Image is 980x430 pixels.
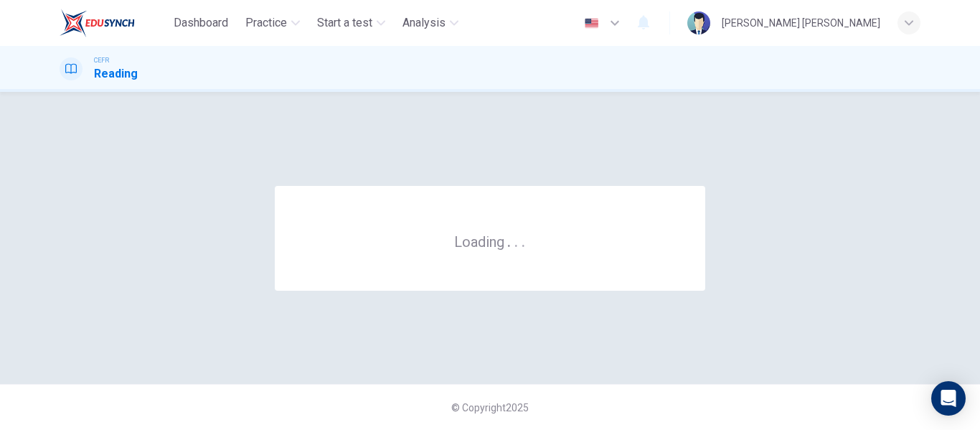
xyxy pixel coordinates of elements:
h6: . [521,228,526,252]
img: Profile picture [687,11,710,34]
div: Open Intercom Messenger [931,381,966,416]
span: CEFR [94,55,109,65]
a: EduSynch logo [60,9,168,37]
h6: Loading [454,232,526,251]
span: Practice [245,14,287,32]
span: Start a test [317,14,372,32]
h1: Reading [94,65,138,83]
h6: . [507,228,512,252]
button: Dashboard [168,10,234,36]
img: en [583,18,600,29]
span: Analysis [402,14,446,32]
h6: . [514,228,519,252]
div: [PERSON_NAME] [PERSON_NAME] [722,14,880,32]
button: Practice [240,10,306,36]
button: Analysis [397,10,464,36]
button: Start a test [311,10,391,36]
img: EduSynch logo [60,9,135,37]
span: Dashboard [174,14,228,32]
span: © Copyright 2025 [451,402,529,413]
